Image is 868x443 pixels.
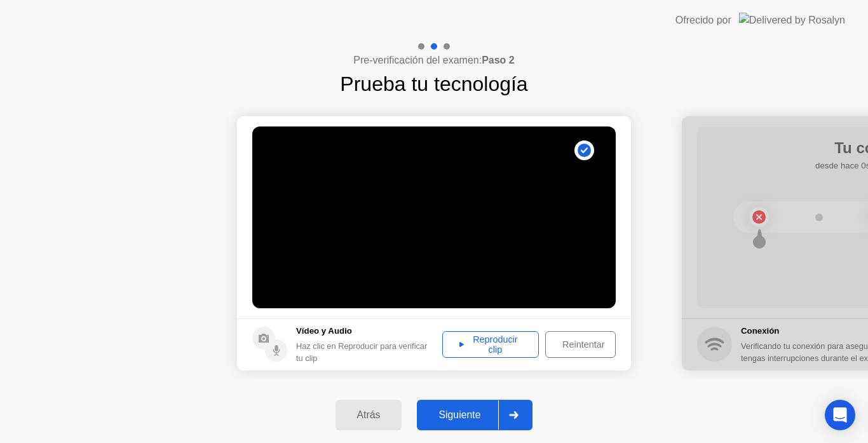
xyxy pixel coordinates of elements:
[296,325,436,337] h5: Vídeo y Audio
[550,339,617,350] div: Reintentar
[336,400,402,430] button: Atrás
[447,334,534,355] div: Reproducir clip
[825,400,855,430] div: Open Intercom Messenger
[739,13,845,27] img: Delivered by Rosalyn
[545,331,616,358] button: Reintentar
[353,53,514,68] h4: Pre-verificación del examen:
[339,409,398,421] div: Atrás
[417,400,532,430] button: Siguiente
[421,409,498,421] div: Siguiente
[675,13,731,28] div: Ofrecido por
[340,69,527,99] h1: Prueba tu tecnología
[296,340,436,364] div: Haz clic en Reproducir para verificar tu clip
[482,55,515,65] b: Paso 2
[442,331,539,358] button: Reproducir clip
